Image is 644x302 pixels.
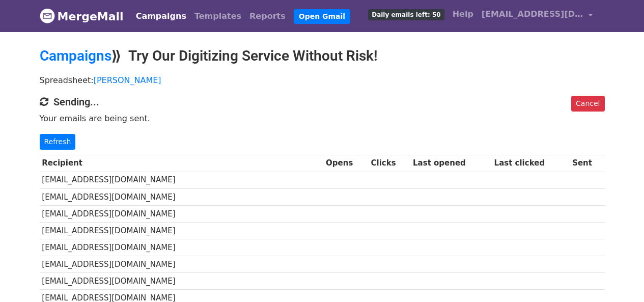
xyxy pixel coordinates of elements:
[40,273,324,290] td: [EMAIL_ADDRESS][DOMAIN_NAME]
[40,188,324,205] td: [EMAIL_ADDRESS][DOMAIN_NAME]
[482,8,583,20] span: [EMAIL_ADDRESS][DOMAIN_NAME]
[40,8,55,23] img: MergeMail logo
[40,113,605,124] p: Your emails are being sent.
[492,155,570,172] th: Last clicked
[323,155,368,172] th: Opens
[294,9,350,24] a: Open Gmail
[364,4,448,24] a: Daily emails left: 50
[40,47,111,64] a: Campaigns
[40,75,605,86] p: Spreadsheet:
[570,155,604,172] th: Sent
[368,9,444,20] span: Daily emails left: 50
[94,75,161,85] a: [PERSON_NAME]
[40,134,76,150] a: Refresh
[40,256,324,273] td: [EMAIL_ADDRESS][DOMAIN_NAME]
[571,96,604,112] a: Cancel
[40,47,605,65] h2: ⟫ Try Our Digitizing Service Without Risk!
[190,6,245,26] a: Templates
[478,4,597,28] a: [EMAIL_ADDRESS][DOMAIN_NAME]
[369,155,411,172] th: Clicks
[40,96,605,108] h4: Sending...
[40,205,324,222] td: [EMAIL_ADDRESS][DOMAIN_NAME]
[40,239,324,256] td: [EMAIL_ADDRESS][DOMAIN_NAME]
[132,6,190,26] a: Campaigns
[449,4,478,24] a: Help
[40,6,124,27] a: MergeMail
[40,222,324,239] td: [EMAIL_ADDRESS][DOMAIN_NAME]
[410,155,492,172] th: Last opened
[245,6,290,26] a: Reports
[40,172,324,188] td: [EMAIL_ADDRESS][DOMAIN_NAME]
[40,155,324,172] th: Recipient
